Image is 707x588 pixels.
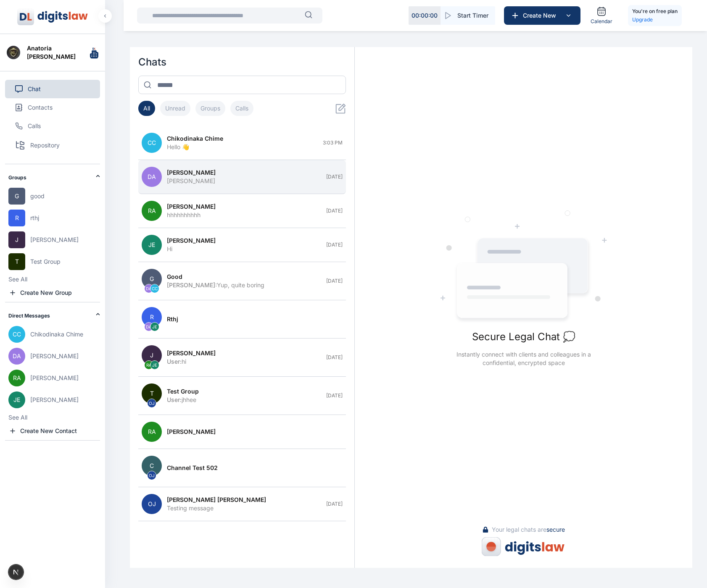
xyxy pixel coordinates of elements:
[326,392,343,399] span: [DATE]
[587,3,616,28] a: Calendar
[138,449,346,487] button: COJChannel test 502
[167,358,182,365] span: User :
[142,422,162,442] span: RA
[145,284,153,293] span: DA
[8,413,27,422] button: See All
[8,210,25,226] span: R
[8,348,25,365] span: DA
[632,16,678,24] a: Upgrade
[37,11,88,23] img: Logo
[8,312,96,319] h2: Direct Messages
[20,427,77,435] span: Create New Contact
[142,133,162,153] span: CC
[148,399,156,407] span: OJ
[520,11,563,20] span: Create New
[30,396,79,404] span: [PERSON_NAME]
[142,235,162,255] span: JE
[167,357,321,366] div: hi
[167,273,182,281] span: good
[30,141,60,150] span: Repository
[5,135,100,155] button: Repository
[90,47,98,59] img: Logo
[150,323,159,331] span: JE
[326,173,343,180] span: [DATE]
[138,126,346,160] button: CCChikodinaka ChimeHello 👋3:03 PM
[148,471,156,480] span: OJ
[167,168,216,177] span: [PERSON_NAME]
[482,537,566,556] img: digitsLaw logo
[441,6,495,25] button: Start Timer
[167,428,216,436] span: [PERSON_NAME]
[138,300,346,339] button: RDAJErthj
[167,177,321,185] div: [PERSON_NAME]
[326,278,343,284] span: [DATE]
[167,236,216,245] span: [PERSON_NAME]
[8,253,25,270] span: T
[8,370,25,386] span: RA
[5,117,100,135] button: Calls
[632,7,678,16] h5: You're on free plan
[326,241,343,248] span: [DATE]
[8,188,100,205] button: Ggood
[5,98,100,117] button: Contacts
[30,257,61,266] span: Test Group
[138,339,346,377] button: JRAJE[PERSON_NAME]User:hi[DATE]
[167,143,318,151] div: Hello 👋
[142,494,162,514] span: OJ
[546,526,565,533] a: secure
[8,348,100,365] button: DA[PERSON_NAME]
[492,525,565,534] span: Your legal chats are
[30,352,79,360] span: [PERSON_NAME]
[138,194,346,228] button: RA[PERSON_NAME]hhhhhhhhhh[DATE]
[472,330,575,344] h3: Secure Legal Chat 💭
[30,330,83,339] span: Chikodinaka Chime
[412,11,438,20] p: 00 : 00 : 00
[138,55,346,69] h2: Chats
[138,415,346,449] button: RA[PERSON_NAME]
[440,210,608,323] img: No Open Chat
[8,253,100,270] button: TTest Group
[457,11,488,20] span: Start Timer
[150,361,159,369] span: JE
[138,160,346,194] button: DA[PERSON_NAME][PERSON_NAME][DATE]
[138,101,155,116] button: All
[7,46,20,59] img: Profile
[28,103,53,112] span: Contacts
[8,370,100,386] button: RA[PERSON_NAME]
[167,281,217,289] span: [PERSON_NAME] :
[30,236,79,244] span: [PERSON_NAME]
[8,391,100,408] button: JE[PERSON_NAME]
[8,188,25,205] span: G
[28,85,41,93] span: Chat
[504,6,580,25] button: Create New
[150,284,159,293] span: CC
[142,345,162,365] span: J
[323,139,343,146] span: 3:03 PM
[8,326,100,343] button: CCChikodinaka Chime
[138,262,346,300] button: GDACCgood[PERSON_NAME]:Yup, quite boring[DATE]
[195,101,225,116] button: Groups
[30,192,45,200] span: good
[326,501,343,507] span: [DATE]
[7,10,98,24] button: Logo
[167,396,182,403] span: User :
[591,18,612,25] span: Calendar
[8,391,25,408] span: JE
[8,302,100,326] div: Direct Messages
[8,174,96,181] h2: Groups
[167,349,216,357] span: [PERSON_NAME]
[142,383,162,404] span: T
[138,228,346,262] button: JE[PERSON_NAME]Hi[DATE]
[5,80,100,98] button: Chat
[8,164,100,188] div: Groups
[167,496,266,504] span: [PERSON_NAME] [PERSON_NAME]
[8,231,100,248] button: J[PERSON_NAME]
[167,202,216,211] span: [PERSON_NAME]
[142,269,162,289] span: G
[138,487,346,521] button: OJ[PERSON_NAME] [PERSON_NAME]Testing message[DATE]
[142,307,162,327] span: R
[167,387,199,396] span: Test Group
